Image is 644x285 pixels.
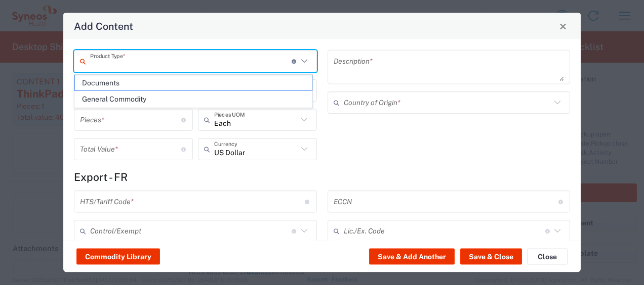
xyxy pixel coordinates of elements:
h4: Export - FR [74,171,570,183]
button: Close [556,19,570,33]
button: Close [527,249,568,265]
button: Save & Close [460,249,522,265]
button: Commodity Library [76,249,160,265]
h4: Add Content [74,19,133,33]
span: General Commodity [75,91,312,107]
span: Documents [75,75,312,91]
button: Save & Add Another [369,249,455,265]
